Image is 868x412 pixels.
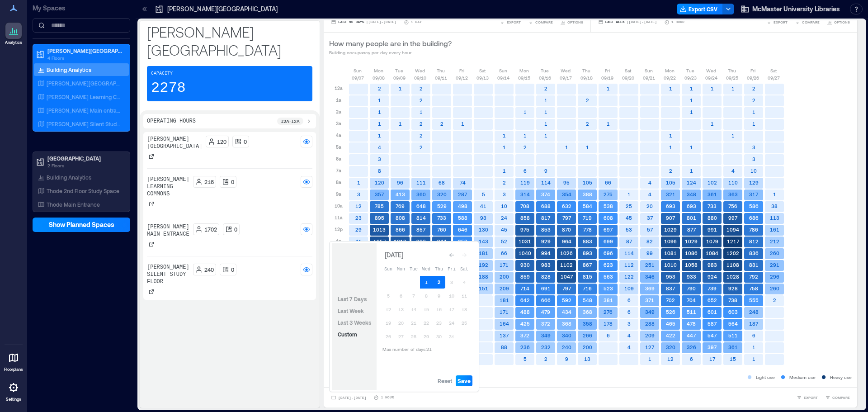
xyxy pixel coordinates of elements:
[731,133,735,138] text: 1
[338,319,371,326] span: Last 3 Weeks
[33,4,130,13] p: My Spaces
[645,67,653,74] p: Sun
[770,227,779,232] text: 161
[147,176,189,198] p: [PERSON_NAME] Learning Commons
[687,180,696,185] text: 124
[480,203,486,209] text: 41
[497,74,509,81] p: 09/14
[47,54,123,62] p: 4 Floors
[768,74,780,81] p: 09/27
[544,133,547,138] text: 1
[622,74,634,81] p: 09/20
[147,118,196,125] p: Operating Hours
[562,191,571,197] text: 354
[420,144,423,150] text: 2
[750,67,755,74] p: Fri
[544,85,547,91] text: 2
[626,227,632,232] text: 53
[648,191,651,197] text: 4
[520,227,529,232] text: 975
[47,47,123,54] p: [PERSON_NAME][GEOGRAPHIC_DATA]
[415,67,425,74] p: Wed
[355,203,362,209] text: 12
[396,215,405,221] text: 808
[664,74,676,81] p: 09/22
[437,67,445,74] p: Thu
[507,19,521,25] span: EXPORT
[373,227,386,232] text: 1013
[336,237,341,245] p: 1p
[336,329,359,340] button: Custom
[503,180,506,185] text: 2
[354,67,362,74] p: Sun
[708,203,717,209] text: 733
[479,67,486,74] p: Sat
[708,215,717,221] text: 880
[438,377,452,384] span: Reset
[336,190,341,198] p: 9a
[669,144,672,150] text: 1
[204,226,217,233] p: 1702
[3,377,24,405] a: Settings
[503,144,506,150] text: 1
[687,203,696,209] text: 693
[458,191,467,197] text: 287
[357,191,360,197] text: 3
[666,203,675,209] text: 693
[416,180,426,185] text: 111
[607,121,610,127] text: 1
[669,85,672,91] text: 1
[437,227,446,232] text: 760
[33,218,130,232] button: Show Planned Spaces
[773,191,776,197] text: 1
[458,203,467,209] text: 498
[336,317,373,328] button: Last 3 Weeks
[395,67,403,74] p: Tue
[711,121,714,127] text: 1
[752,121,755,127] text: 1
[411,19,422,25] p: 1 Day
[708,227,717,232] text: 991
[147,23,312,59] p: [PERSON_NAME][GEOGRAPHIC_DATA]
[646,203,653,209] text: 20
[47,162,123,169] p: 2 Floors
[503,133,506,138] text: 1
[336,294,368,304] button: Last 7 Days
[677,4,723,14] button: Export CSV
[416,215,426,221] text: 814
[604,203,613,209] text: 538
[626,215,632,221] text: 45
[582,67,590,74] p: Thu
[664,227,677,232] text: 1029
[336,108,341,115] p: 2a
[437,238,447,244] text: 944
[336,155,341,162] p: 6a
[338,296,367,302] span: Last 7 Days
[567,19,583,25] span: OPTIONS
[357,180,360,185] text: 1
[396,227,405,232] text: 866
[47,66,91,73] p: Building Analytics
[752,156,755,162] text: 3
[378,85,381,91] text: 2
[374,67,383,74] p: Mon
[336,120,341,127] p: 3a
[686,67,694,74] p: Tue
[501,203,507,209] text: 10
[706,67,716,74] p: Wed
[329,393,368,402] button: [DATE]-[DATE]
[731,85,735,91] text: 1
[684,74,697,81] p: 09/23
[795,393,820,402] button: EXPORT
[708,180,717,185] text: 102
[752,97,755,103] text: 2
[562,203,571,209] text: 632
[440,121,443,127] text: 2
[4,367,23,372] p: Floorplans
[375,191,384,197] text: 357
[352,74,364,81] p: 09/07
[329,38,452,49] p: How many people are in the building?
[541,227,551,232] text: 853
[336,96,341,104] p: 1a
[445,249,458,261] button: Go to previous month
